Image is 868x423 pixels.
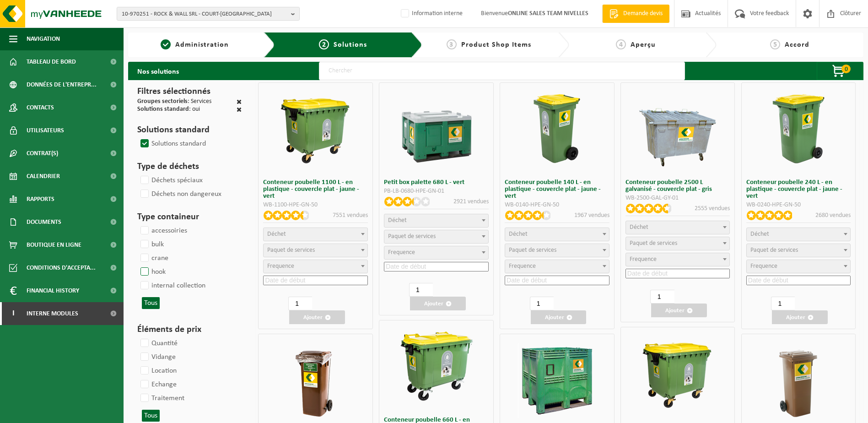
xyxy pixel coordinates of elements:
[750,263,777,270] span: Frequence
[27,50,76,73] span: Tableau de bord
[518,90,596,168] img: WB-0140-HPE-GN-50
[384,179,489,186] h3: Petit box palette 680 L - vert
[137,85,242,98] h3: Filtres sélectionnés
[508,10,588,17] strong: ONLINE SALES TEAM NIVELLES
[139,137,206,151] label: Solutions standard
[27,27,60,50] span: Navigation
[277,90,355,168] img: WB-1100-HPE-GN-50
[841,65,851,73] span: 0
[263,202,368,208] div: WB-1100-HPE-GN-50
[139,364,177,378] label: Location
[447,39,457,49] span: 3
[509,231,528,238] span: Déchet
[398,327,475,405] img: WB-0660-HPE-GN-50
[139,224,187,238] label: accessoiries
[137,323,242,336] h3: Éléments de prix
[27,211,61,233] span: Documents
[288,297,312,310] input: 1
[267,263,294,270] span: Frequence
[139,174,203,187] label: Déchets spéciaux
[746,276,851,285] input: Date de début
[817,62,863,80] button: 0
[137,98,211,106] div: : Services
[27,279,79,302] span: Financial History
[27,73,97,96] span: Données de l'entrepr...
[137,160,242,174] h3: Type de déchets
[750,247,798,254] span: Paquet de services
[27,188,54,211] span: Rapports
[505,179,609,200] h3: Conteneur poubelle 140 L - en plastique - couvercle plat - jaune - vert
[9,302,17,325] span: I
[27,165,60,188] span: Calendrier
[531,310,587,324] button: Ajouter
[639,334,717,412] img: WB-1100-HPE-GN-51
[505,276,609,285] input: Date de début
[139,238,164,251] label: bulk
[616,39,626,49] span: 4
[771,297,795,310] input: 1
[625,269,730,278] input: Date de début
[427,39,551,50] a: 3Product Shop Items
[333,211,368,220] p: 7551 vendues
[409,283,433,297] input: 1
[277,341,355,419] img: WB-0140-HPE-BN-06
[137,123,242,137] h3: Solutions standard
[785,41,809,49] span: Accord
[142,297,160,309] button: Tous
[453,197,489,206] p: 2921 vendues
[27,142,58,165] span: Contrat(s)
[574,39,698,50] a: 4Aperçu
[399,7,463,21] label: Information interne
[650,290,674,304] input: 1
[137,210,242,224] h3: Type containeur
[263,179,368,200] h3: Conteneur poubelle 1100 L - en plastique - couvercle plat - jaune - vert
[175,41,229,49] span: Administration
[27,233,81,256] span: Boutique en ligne
[388,249,415,256] span: Frequence
[137,106,189,113] span: Solutions standard
[161,39,171,49] span: 1
[142,410,160,422] button: Tous
[384,262,489,271] input: Date de début
[117,7,300,21] button: 10-970251 - ROCK & WALL SRL - COURT-[GEOGRAPHIC_DATA]
[630,224,648,231] span: Déchet
[319,62,685,80] input: Chercher
[760,341,837,419] img: WB-0140-HPE-BN-01
[139,391,184,405] label: Traitement
[631,41,656,49] span: Aperçu
[410,297,466,310] button: Ajouter
[388,233,436,240] span: Paquet de services
[319,39,329,49] span: 2
[746,202,851,208] div: WB-0240-HPE-GN-50
[509,247,556,254] span: Paquet de services
[267,247,315,254] span: Paquet de services
[518,341,596,419] img: PB-HB-1400-HPE-GN-01
[263,276,368,285] input: Date de début
[695,204,730,213] p: 2555 vendues
[509,263,536,270] span: Frequence
[122,7,287,21] span: 10-970251 - ROCK & WALL SRL - COURT-[GEOGRAPHIC_DATA]
[139,187,221,201] label: Déchets non dangereux
[750,231,769,238] span: Déchet
[746,179,851,200] h3: Conteneur poubelle 240 L - en plastique - couvercle plat - jaune - vert
[384,188,489,195] div: PB-LB-0680-HPE-GN-01
[334,41,367,49] span: Solutions
[625,179,730,193] h3: Conteneur poubelle 2500 L galvanisé - couvercle plat - gris
[651,304,707,317] button: Ajouter
[530,297,554,310] input: 1
[139,350,176,364] label: Vidange
[139,279,205,293] label: internal collection
[139,336,178,350] label: Quantité
[267,231,286,238] span: Déchet
[461,41,531,49] span: Product Shop Items
[139,265,166,279] label: hook
[27,119,64,142] span: Utilisateurs
[133,39,257,50] a: 1Administration
[760,90,837,168] img: WB-0240-HPE-GN-50
[574,211,609,220] p: 1967 vendues
[815,211,851,220] p: 2680 vendues
[139,251,168,265] label: crane
[137,98,188,105] span: Groupes sectoriels
[128,62,188,80] h2: Nos solutions
[398,90,475,168] img: PB-LB-0680-HPE-GN-01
